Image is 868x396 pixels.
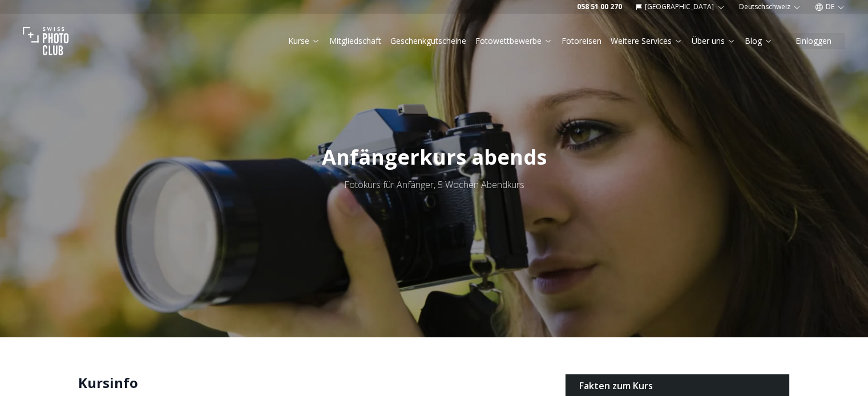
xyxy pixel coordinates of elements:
[577,2,622,11] a: 058 51 00 270
[740,33,777,49] button: Blog
[611,35,683,47] a: Weitere Services
[325,33,386,49] button: Mitgliedschaft
[390,35,466,47] a: Geschenkgutscheine
[471,33,557,49] button: Fotowettbewerbe
[606,33,687,49] button: Weitere Services
[288,35,320,47] a: Kurse
[475,35,552,47] a: Fotowettbewerbe
[745,35,773,47] a: Blog
[687,33,740,49] button: Über uns
[557,33,606,49] button: Fotoreisen
[284,33,325,49] button: Kurse
[562,35,601,47] a: Fotoreisen
[386,33,471,49] button: Geschenkgutscheine
[782,33,845,49] button: Einloggen
[322,143,547,171] span: Anfängerkurs abends
[344,178,524,191] span: Fotokurs für Anfänger, 5 Wochen Abendkurs
[23,18,68,64] img: Swiss photo club
[329,35,381,47] a: Mitgliedschaft
[78,374,547,392] h2: Kursinfo
[692,35,736,47] a: Über uns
